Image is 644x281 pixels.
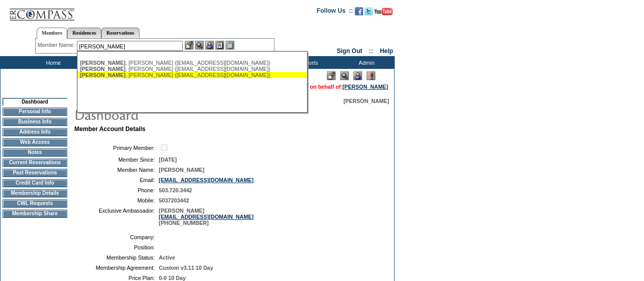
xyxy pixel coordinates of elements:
[343,84,388,90] a: [PERSON_NAME]
[23,56,81,69] td: Home
[78,208,155,226] td: Exclusive Ambassador:
[78,254,155,261] td: Membership Status:
[226,41,234,49] img: b_calculator.gif
[3,179,67,187] td: Credit Card Info
[3,98,67,106] td: Dashboard
[159,187,192,193] span: 503.720.3442
[159,197,189,203] span: 5037203442
[369,47,373,55] span: ::
[78,265,155,271] td: Membership Agreement:
[78,197,155,203] td: Mobile:
[159,254,175,261] span: Active
[159,157,177,163] span: [DATE]
[3,189,67,197] td: Membership Details
[80,72,125,78] span: [PERSON_NAME]
[3,210,67,218] td: Membership Share
[78,234,155,240] td: Company:
[340,71,349,80] img: View Mode
[159,177,254,183] a: [EMAIL_ADDRESS][DOMAIN_NAME]
[78,244,155,250] td: Position:
[365,7,373,15] img: Follow us on Twitter
[159,167,204,173] span: [PERSON_NAME]
[78,177,155,183] td: Email:
[78,167,155,173] td: Member Name:
[67,28,101,38] a: Residences
[159,265,213,271] span: Custom v3.11 10 Day
[195,41,204,49] img: View
[80,60,304,66] div: , [PERSON_NAME] ([EMAIL_ADDRESS][DOMAIN_NAME])
[355,7,363,15] img: Become our fan on Facebook
[317,6,353,18] td: Follow Us ::
[159,275,186,281] span: 0-0 10 Day
[74,125,146,133] b: Member Account Details
[3,169,67,177] td: Past Reservations
[355,10,363,16] a: Become our fan on Facebook
[353,71,362,80] img: Impersonate
[80,66,304,72] div: , [PERSON_NAME] ([EMAIL_ADDRESS][DOMAIN_NAME])
[159,214,254,220] a: [EMAIL_ADDRESS][DOMAIN_NAME]
[336,56,395,69] td: Admin
[374,10,393,16] a: Subscribe to our YouTube Channel
[365,10,373,16] a: Follow us on Twitter
[3,148,67,157] td: Notes
[327,71,335,80] img: Edit Mode
[3,118,67,126] td: Business Info
[3,159,67,167] td: Current Reservations
[215,41,224,49] img: Reservations
[80,60,125,66] span: [PERSON_NAME]
[78,157,155,163] td: Member Since:
[78,187,155,193] td: Phone:
[3,128,67,136] td: Address Info
[337,47,362,55] a: Sign Out
[78,275,155,281] td: Price Plan:
[271,84,388,90] span: You are acting on behalf of:
[374,8,393,15] img: Subscribe to our YouTube Channel
[78,143,155,152] td: Primary Member:
[380,47,393,55] a: Help
[38,41,77,49] div: Member Name:
[159,208,254,226] span: [PERSON_NAME] [PHONE_NUMBER]
[80,72,304,78] div: , [PERSON_NAME] ([EMAIL_ADDRESS][DOMAIN_NAME])
[37,28,68,39] a: Members
[3,108,67,116] td: Personal Info
[3,199,67,208] td: CWL Requests
[101,28,139,38] a: Reservations
[74,104,277,124] img: pgTtlDashboard.gif
[367,71,375,80] img: Log Concern/Member Elevation
[80,66,125,72] span: [PERSON_NAME]
[185,41,193,49] img: b_edit.gif
[205,41,214,49] img: Impersonate
[3,138,67,146] td: Web Access
[344,98,389,104] span: [PERSON_NAME]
